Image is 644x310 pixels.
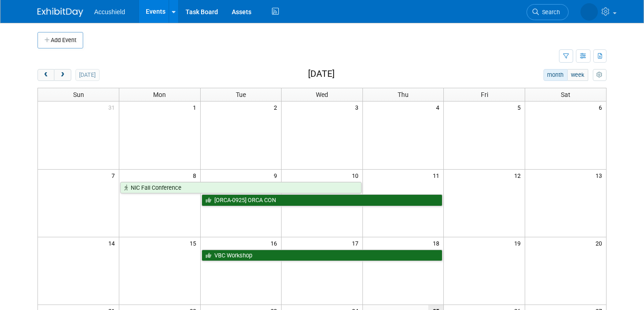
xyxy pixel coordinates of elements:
span: 15 [189,237,200,249]
span: 31 [107,102,119,113]
span: 5 [516,102,525,113]
button: prev [37,69,54,81]
span: 2 [273,102,281,113]
span: Mon [153,91,166,98]
span: 10 [351,170,362,181]
span: 14 [107,237,119,249]
img: ExhibitDay [37,8,83,17]
span: 9 [273,170,281,181]
span: Fri [481,91,488,98]
button: Add Event [37,32,83,48]
button: next [54,69,71,81]
a: Search [527,4,569,20]
span: Tue [236,91,246,98]
span: Sun [73,91,84,98]
span: 7 [111,170,119,181]
span: 1 [192,102,200,113]
a: NIC Fall Conference [120,182,362,194]
button: myCustomButton [593,69,607,81]
span: 20 [595,237,606,249]
span: Wed [316,91,328,98]
span: 16 [270,237,281,249]
span: Accushield [94,8,125,16]
span: 11 [432,170,443,181]
span: 3 [354,102,362,113]
i: Personalize Calendar [596,72,602,78]
span: 6 [598,102,606,113]
span: 4 [435,102,443,113]
button: [DATE] [75,69,100,81]
a: [ORCA-0925] ORCA CON [202,194,443,206]
span: 19 [513,237,525,249]
a: VBC Workshop [202,250,443,262]
span: Sat [561,91,570,98]
button: week [567,69,588,81]
span: 13 [595,170,606,181]
span: Thu [398,91,409,98]
button: month [543,69,568,81]
span: 18 [432,237,443,249]
span: 8 [192,170,200,181]
img: Peggy White [580,3,598,21]
span: 17 [351,237,362,249]
h2: [DATE] [308,69,335,79]
span: Search [539,9,560,16]
span: 12 [513,170,525,181]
